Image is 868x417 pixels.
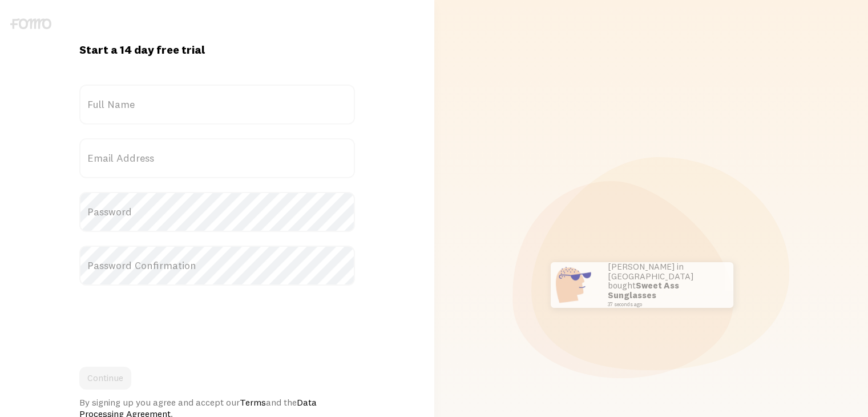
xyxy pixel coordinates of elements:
[79,85,355,125] label: Full Name
[10,18,51,29] img: fomo-logo-gray-b99e0e8ada9f9040e2984d0d95b3b12da0074ffd48d1e5cb62ac37fc77b0b268.svg
[79,138,355,178] label: Email Address
[79,42,355,57] h1: Start a 14 day free trial
[79,192,355,232] label: Password
[240,396,266,408] a: Terms
[79,299,253,344] iframe: reCAPTCHA
[79,246,355,286] label: Password Confirmation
